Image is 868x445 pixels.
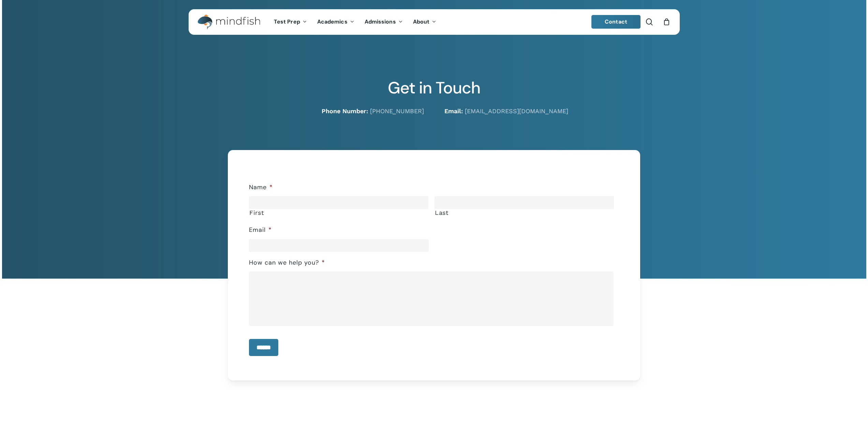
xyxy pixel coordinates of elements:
[269,19,312,25] a: Test Prep
[370,107,424,115] a: [PHONE_NUMBER]
[605,18,627,25] span: Contact
[274,18,300,25] span: Test Prep
[444,107,463,115] strong: Email:
[249,259,325,267] label: How can we help you?
[591,15,641,29] a: Contact
[249,183,273,191] label: Name
[269,9,441,35] nav: Main Menu
[249,226,272,234] label: Email
[435,209,614,216] label: Last
[317,18,348,25] span: Academics
[365,18,396,25] span: Admissions
[189,78,680,98] h2: Get in Touch
[408,19,442,25] a: About
[249,209,428,216] label: First
[189,9,680,35] header: Main Menu
[322,107,368,115] strong: Phone Number:
[413,18,430,25] span: About
[465,107,568,115] a: [EMAIL_ADDRESS][DOMAIN_NAME]
[359,19,408,25] a: Admissions
[312,19,359,25] a: Academics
